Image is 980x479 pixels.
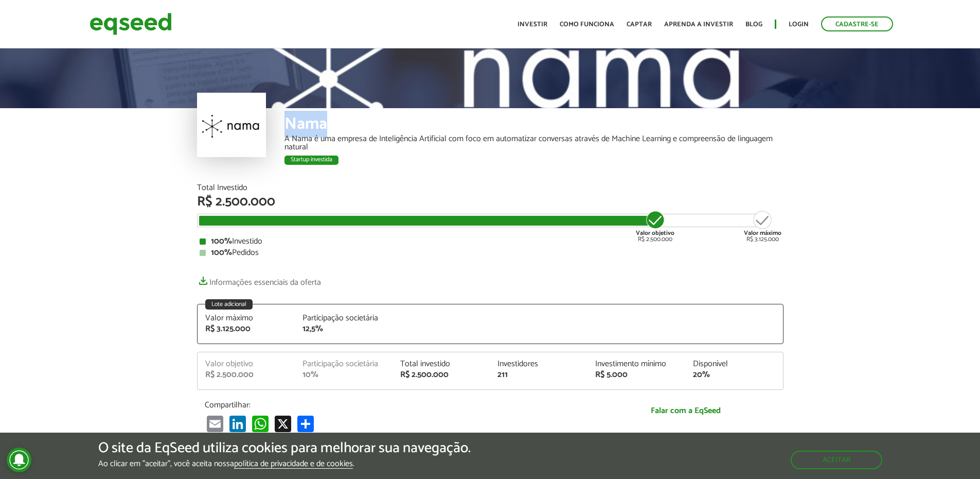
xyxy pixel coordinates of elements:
[791,451,882,469] button: Aceitar
[284,156,338,165] div: Startup investida
[90,10,172,38] img: EqSeed
[205,314,288,322] div: Valor máximo
[596,400,776,421] a: Falar com a EqSeed
[693,371,775,379] div: 20%
[400,360,483,368] div: Total investido
[200,249,781,257] div: Pedidos
[205,325,288,333] div: R$ 3.125.000
[98,459,471,469] p: Ao clicar em "aceitar", você aceita nossa .
[302,314,385,322] div: Participação societária
[234,460,353,469] a: política de privacidade e de cookies
[284,116,783,135] div: Nama
[518,21,547,28] a: Investir
[295,415,316,432] a: Compartilhar
[636,210,674,243] div: R$ 2.500.000
[284,135,783,151] div: A Nama é uma empresa de Inteligência Artificial com foco em automatizar conversas através de Mach...
[821,16,893,31] a: Cadastre-se
[789,21,809,28] a: Login
[400,371,483,379] div: R$ 2.500.000
[205,299,253,310] div: Lote adicional
[197,184,783,192] div: Total Investido
[595,360,678,368] div: Investimento mínimo
[302,371,385,379] div: 10%
[205,360,288,368] div: Valor objetivo
[664,21,733,28] a: Aprenda a investir
[595,371,678,379] div: R$ 5.000
[98,440,471,456] h5: O site da EqSeed utiliza cookies para melhorar sua navegação.
[200,237,781,246] div: Investido
[211,234,232,248] strong: 100%
[205,400,580,410] p: Compartilhar:
[745,21,762,28] a: Blog
[302,325,385,333] div: 12,5%
[227,415,248,432] a: LinkedIn
[211,246,232,260] strong: 100%
[197,272,321,287] a: Informações essenciais da oferta
[497,360,580,368] div: Investidores
[273,415,293,432] a: X
[744,228,781,238] strong: Valor máximo
[497,371,580,379] div: 211
[205,371,288,379] div: R$ 2.500.000
[302,360,385,368] div: Participação societária
[693,360,775,368] div: Disponível
[560,21,614,28] a: Como funciona
[197,195,783,209] div: R$ 2.500.000
[627,21,652,28] a: Captar
[205,415,225,432] a: Email
[250,415,271,432] a: WhatsApp
[636,228,674,238] strong: Valor objetivo
[744,210,781,243] div: R$ 3.125.000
